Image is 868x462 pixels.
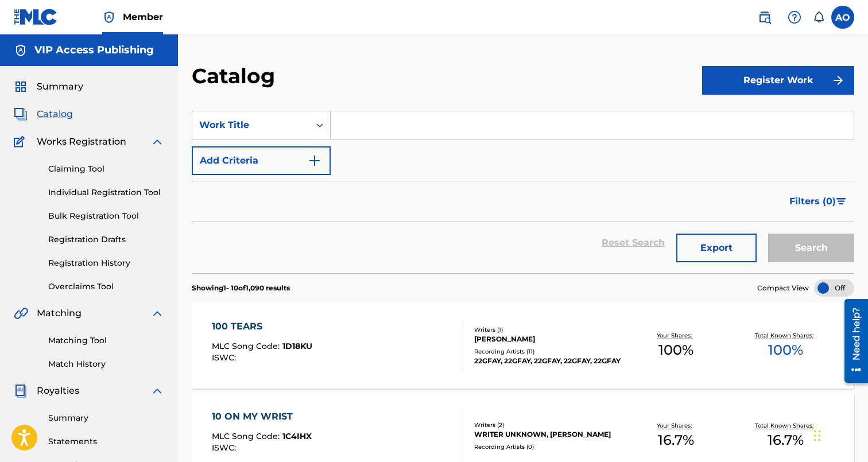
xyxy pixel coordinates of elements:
span: 16.7 % [768,430,804,451]
p: Your Shares: [657,331,695,340]
span: Filters ( 0 ) [789,195,836,208]
a: CatalogCatalog [14,107,73,121]
a: Individual Registration Tool [48,187,164,199]
span: Compact View [757,283,809,293]
span: Summary [37,80,83,94]
div: Work Title [199,118,303,132]
h5: VIP Access Publishing [34,44,154,57]
span: MLC Song Code : [212,341,282,351]
a: Summary [48,412,164,424]
a: Bulk Registration Tool [48,210,164,222]
span: 1C4IHX [282,431,312,441]
span: ISWC : [212,442,239,453]
img: expand [150,306,164,320]
h2: Catalog [192,63,281,89]
span: 100 % [658,340,693,360]
p: Your Shares: [657,421,695,430]
a: Registration Drafts [48,234,164,246]
img: Royalties [14,384,28,398]
span: ISWC : [212,352,239,363]
p: Showing 1 - 10 of 1,090 results [192,283,290,293]
span: Matching [37,306,82,320]
iframe: Chat Widget [811,407,868,462]
form: Search Form [192,111,854,273]
button: Register Work [702,66,854,95]
img: Top Rightsholder [102,10,116,24]
span: 1D18KU [282,341,312,351]
div: Notifications [813,11,824,23]
img: f7272a7cc735f4ea7f67.svg [831,73,845,87]
a: Statements [48,436,164,448]
img: MLC Logo [14,9,58,25]
span: 16.7 % [658,430,694,451]
p: Total Known Shares: [755,421,816,430]
img: search [758,10,772,24]
img: filter [836,198,846,205]
a: Match History [48,358,164,370]
button: Add Criteria [192,146,331,175]
iframe: Resource Center [836,294,868,389]
span: 100 % [768,340,803,360]
a: Public Search [753,6,776,29]
a: Claiming Tool [48,163,164,175]
span: MLC Song Code : [212,431,282,441]
div: User Menu [831,6,854,29]
img: expand [150,135,164,149]
div: Writers ( 2 ) [474,421,621,429]
div: Help [783,6,806,29]
span: Member [123,10,163,24]
div: WRITER UNKNOWN, [PERSON_NAME] [474,429,621,440]
div: [PERSON_NAME] [474,334,621,344]
img: Matching [14,306,28,320]
div: Drag [814,418,821,453]
span: Catalog [37,107,73,121]
img: Accounts [14,44,28,57]
button: Filters (0) [782,187,854,216]
img: expand [150,384,164,398]
img: Catalog [14,107,28,121]
a: Overclaims Tool [48,281,164,293]
a: Matching Tool [48,335,164,347]
div: 10 ON MY WRIST [212,410,312,424]
div: Recording Artists ( 11 ) [474,347,621,356]
span: Works Registration [37,135,126,149]
p: Total Known Shares: [755,331,816,340]
a: 100 TEARSMLC Song Code:1D18KUISWC:Writers (1)[PERSON_NAME]Recording Artists (11)22GFAY, 22GFAY, 2... [192,302,854,389]
img: Summary [14,80,28,94]
div: Recording Artists ( 0 ) [474,442,621,451]
img: 9d2ae6d4665cec9f34b9.svg [308,154,321,168]
div: Writers ( 1 ) [474,325,621,334]
img: help [788,10,801,24]
a: SummarySummary [14,80,83,94]
span: Royalties [37,384,79,398]
div: 22GFAY, 22GFAY, 22GFAY, 22GFAY, 22GFAY [474,356,621,366]
img: Works Registration [14,135,29,149]
button: Export [676,234,757,262]
div: 100 TEARS [212,320,312,333]
a: Registration History [48,257,164,269]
